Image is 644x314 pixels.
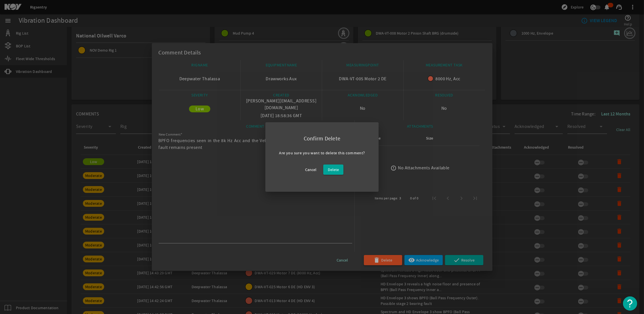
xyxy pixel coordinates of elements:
[623,296,637,311] button: Open Resource Center
[328,166,339,173] span: Delete
[297,129,347,146] div: Confirm Delete
[305,166,316,173] span: Cancel
[323,165,343,175] button: Delete
[301,165,321,175] button: Cancel
[279,149,365,156] div: Are you sure you want to delete this comment?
